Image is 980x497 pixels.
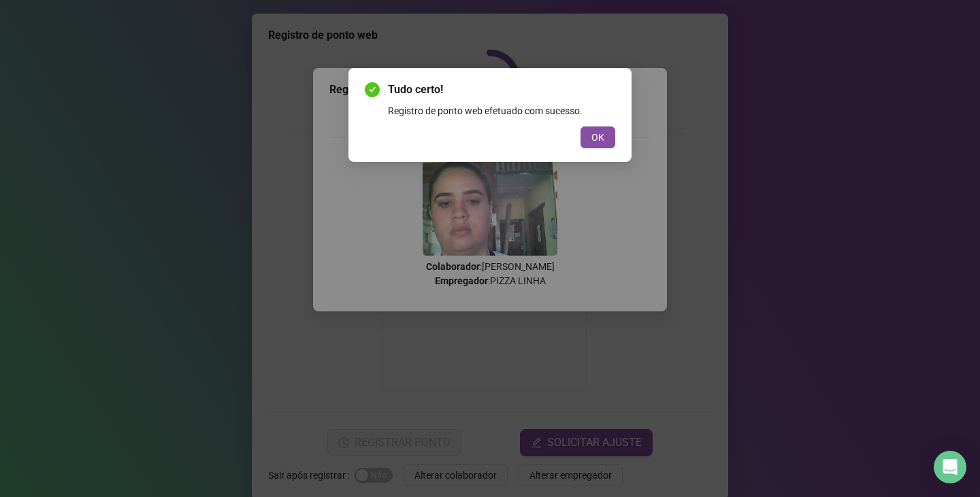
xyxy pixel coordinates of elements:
[591,130,604,145] span: OK
[388,82,615,98] span: Tudo certo!
[581,126,615,148] button: OK
[365,82,380,97] span: check-circle
[934,451,966,483] div: Open Intercom Messenger
[388,103,615,118] div: Registro de ponto web efetuado com sucesso.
